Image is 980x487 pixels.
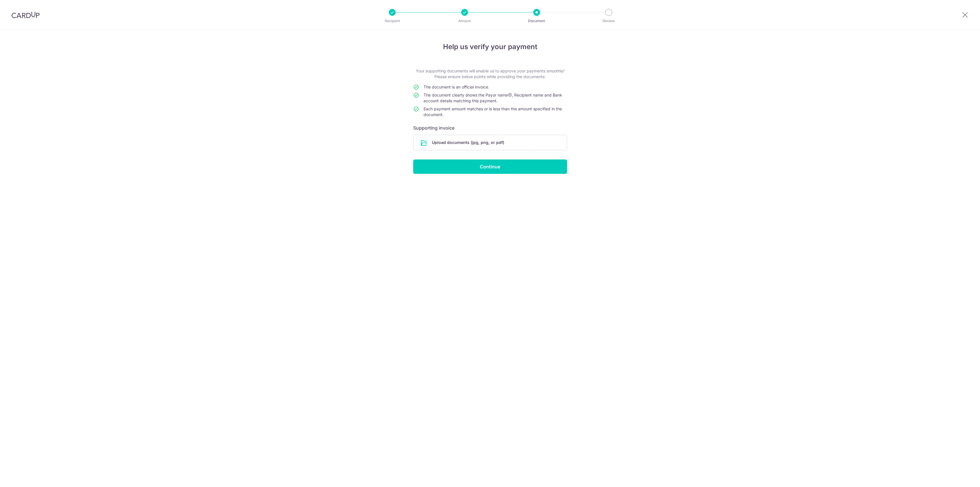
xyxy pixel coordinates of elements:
[413,135,567,150] div: Upload documents (jpg, png, or pdf)
[413,159,567,174] input: Continue
[371,18,413,24] p: Recipient
[413,42,567,52] h4: Help us verify your payment
[587,18,630,24] p: Review
[943,470,974,484] iframe: Opens a widget where you can find more information
[424,106,562,117] span: Each payment amount matches or is less than the amount specified in the document.
[424,84,489,89] span: The document is an official invoice.
[424,93,562,103] span: The document clearly shows the Payor name , Recipient name and Bank account details matching this...
[443,18,486,24] p: Amount
[413,68,567,80] p: Your supporting documents will enable us to approve your payments smoothly! Please ensure below p...
[413,124,567,131] h6: Supporting invoice
[11,11,40,18] img: CardUp
[515,18,558,24] p: Document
